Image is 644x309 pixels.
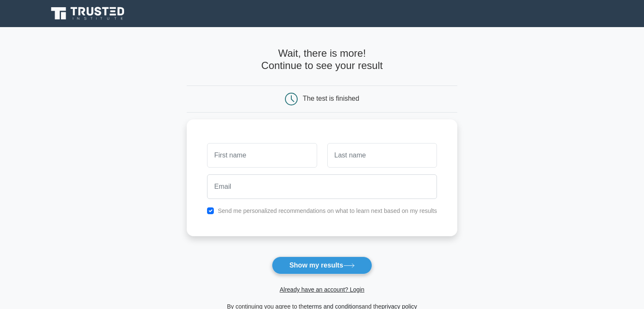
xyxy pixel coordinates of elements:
[279,286,364,293] a: Already have an account? Login
[272,257,372,274] button: Show my results
[187,47,457,72] h4: Wait, there is more! Continue to see your result
[303,95,359,102] div: The test is finished
[327,143,437,168] input: Last name
[207,143,317,168] input: First name
[207,174,437,199] input: Email
[218,207,437,214] label: Send me personalized recommendations on what to learn next based on my results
